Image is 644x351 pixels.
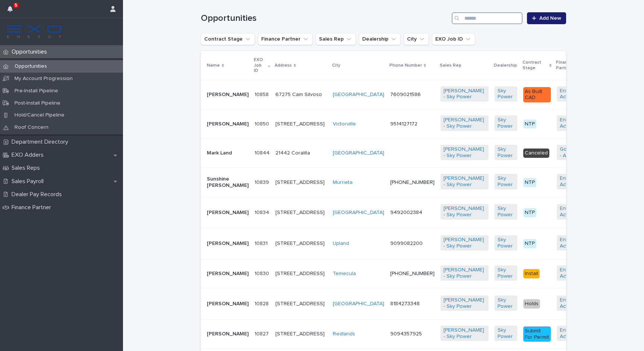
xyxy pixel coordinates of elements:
a: EnFin - Active [560,117,585,130]
p: EXO Job ID [254,56,266,75]
a: EnFin - Active [560,267,585,280]
a: Redlands [333,331,355,337]
a: Sky Power [498,297,514,310]
p: Dealer Pay Records [9,191,68,198]
p: 10844 [255,149,271,156]
a: [PERSON_NAME] - Sky Power [443,205,486,218]
a: [PHONE_NUMBER] [390,271,435,276]
p: Roof Concern [9,124,54,131]
a: Upland [333,240,349,247]
span: Add New [539,16,561,21]
a: Murrieta [333,179,353,186]
a: 9094357925 [390,331,422,336]
p: Name [207,61,220,70]
a: [PERSON_NAME] - Sky Power [443,327,486,340]
a: EnFin - Active [560,327,585,340]
a: 8184273348 [390,301,420,306]
p: Sales Reps [9,165,46,172]
p: Hold/Cancel Pipeline [9,112,70,118]
div: Canceled [523,149,549,158]
p: My Account Progression [9,76,79,82]
a: [PERSON_NAME] - Sky Power [443,297,486,310]
button: Finance Partner [258,33,313,45]
p: Pre-Install Pipeline [9,88,64,94]
p: 10827 [255,329,270,337]
p: [PERSON_NAME] [207,301,249,307]
p: Post-Install Pipeline [9,100,66,106]
a: Sky Power [498,237,514,249]
div: Holds [523,299,540,309]
p: Sunshine [PERSON_NAME] [207,176,249,189]
div: Submit For Permit [523,326,551,342]
a: 9492002384 [390,210,422,215]
div: NTP [523,119,536,129]
button: Dealership [359,33,401,45]
a: 7609021586 [390,92,421,97]
a: EnFin - Active [560,297,585,310]
a: EnFin - Active [560,237,585,249]
p: [PERSON_NAME] [207,92,249,98]
p: Address [275,61,292,70]
p: City [332,61,340,70]
button: Contract Stage [201,33,255,45]
p: Dealership [494,61,517,70]
input: Search [452,12,523,24]
a: [PERSON_NAME] - Sky Power [443,117,486,130]
p: [STREET_ADDRESS] [275,179,327,186]
p: Finance Partner [556,58,589,72]
a: [PERSON_NAME] - Sky Power [443,237,486,249]
p: 67275 Cam Silvoso [275,92,327,98]
a: Sky Power [498,117,514,130]
p: [PERSON_NAME] [207,240,249,247]
p: EXO Adders [9,151,50,159]
p: 5 [15,3,17,8]
a: Temecula [333,271,356,277]
button: EXO Job ID [432,33,475,45]
a: Add New [527,12,566,24]
p: [PERSON_NAME] [207,121,249,127]
a: Sky Power [498,205,514,218]
a: [PERSON_NAME] - Sky Power [443,146,486,159]
p: 10850 [255,119,271,127]
a: EnFin - Active [560,88,585,100]
div: NTP [523,239,536,248]
h1: Opportunities [201,13,449,24]
p: [STREET_ADDRESS] [275,210,327,216]
div: Install [523,269,540,278]
p: Finance Partner [9,204,57,211]
div: NTP [523,208,536,217]
a: EnFin - Active [560,205,585,218]
p: Sales Payroll [9,178,50,185]
a: EnFin - Active [560,175,585,188]
a: [GEOGRAPHIC_DATA] [333,92,384,98]
div: NTP [523,178,536,187]
p: Opportunities [9,48,53,55]
p: [STREET_ADDRESS] [275,240,327,247]
a: [PHONE_NUMBER] [390,180,435,185]
a: [GEOGRAPHIC_DATA] [333,210,384,216]
div: 5 [7,4,17,18]
button: Sales Rep [316,33,356,45]
p: [STREET_ADDRESS] [275,121,327,127]
p: [PERSON_NAME] [207,210,249,216]
a: Sky Power [498,327,514,340]
a: Sky Power [498,267,514,280]
a: [PERSON_NAME] - Sky Power [443,267,486,280]
div: As Built CAD [523,87,551,103]
p: 10858 [255,90,270,98]
a: Sky Power [498,175,514,188]
a: Victorville [333,121,356,127]
a: Sky Power [498,146,514,159]
a: [GEOGRAPHIC_DATA] [333,150,384,156]
p: 21442 Coralita [275,150,327,156]
p: [PERSON_NAME] [207,331,249,337]
p: Mark Land [207,150,249,156]
p: 10834 [255,208,271,216]
p: 10839 [255,178,271,186]
p: Department Directory [9,138,74,146]
img: FKS5r6ZBThi8E5hshIGi [6,24,63,39]
p: Sales Rep [440,61,461,70]
p: [PERSON_NAME] [207,271,249,277]
p: [STREET_ADDRESS] [275,331,327,337]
